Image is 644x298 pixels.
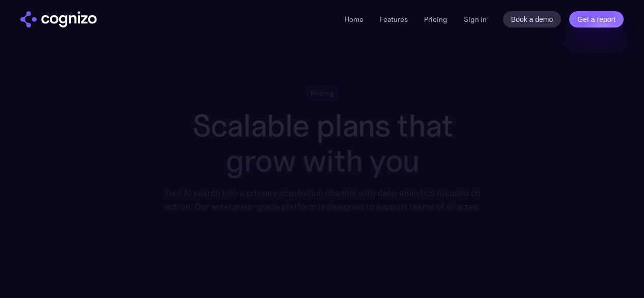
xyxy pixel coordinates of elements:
[20,11,97,28] img: cognizo logo
[156,186,487,213] div: Turn AI search into a primary acquisition channel with deep analytics focused on action. Our ente...
[156,108,487,178] h1: Scalable plans that grow with you
[569,11,624,28] a: Get a report
[464,13,487,25] a: Sign in
[311,88,334,98] div: Pricing
[345,15,363,24] a: Home
[380,15,408,24] a: Features
[20,11,97,28] a: home
[424,15,447,24] a: Pricing
[503,11,562,28] a: Book a demo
